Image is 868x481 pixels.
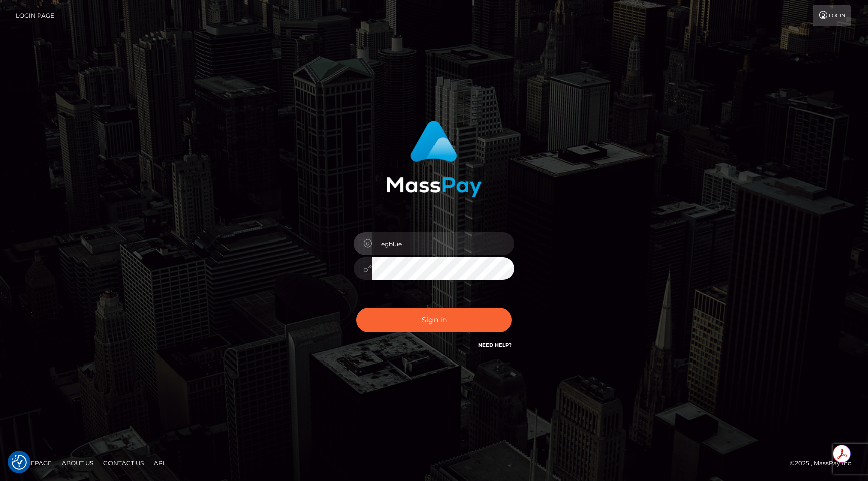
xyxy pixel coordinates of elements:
button: Consent Preferences [12,455,27,470]
img: MassPay Login [386,121,482,197]
a: Login Page [16,5,54,26]
div: © 2025 , MassPay Inc. [790,458,860,469]
a: Need Help? [478,342,512,348]
input: Username... [372,232,514,255]
img: Revisit consent button [12,455,27,470]
button: Sign in [356,308,512,332]
a: Login [813,5,851,26]
a: About Us [58,455,97,471]
a: Homepage [11,455,56,471]
a: API [150,455,169,471]
a: Contact Us [99,455,148,471]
